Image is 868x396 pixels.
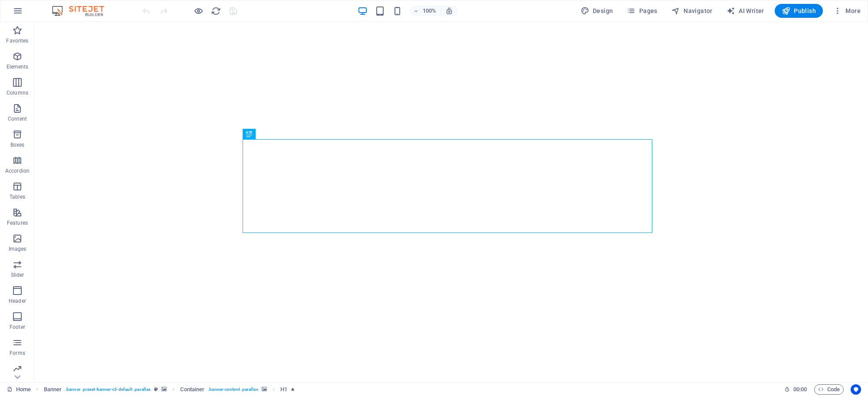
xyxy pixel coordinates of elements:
[775,4,823,18] button: Publish
[814,384,844,395] button: Code
[65,384,151,395] span: . banner .preset-banner-v3-default .parallax
[581,7,613,15] span: Design
[211,6,221,16] i: Reload page
[10,350,25,357] p: Forms
[291,387,295,392] i: Element contains an animation
[7,63,29,70] p: Elements
[44,384,295,395] nav: breadcrumb
[782,7,816,15] span: Publish
[623,4,661,18] button: Pages
[7,384,31,395] a: Click to cancel selection. Double-click to open Pages
[671,7,713,15] span: Navigator
[833,7,861,15] span: More
[10,324,25,331] p: Footer
[6,37,28,44] p: Favorites
[793,384,807,395] span: 00 00
[193,6,204,16] button: Click here to leave preview mode and continue editing
[577,4,617,18] div: Design (Ctrl+Alt+Y)
[44,384,62,395] span: Click to select. Double-click to edit
[10,141,25,148] p: Boxes
[830,4,864,18] button: More
[50,6,115,16] img: Editor Logo
[180,384,204,395] span: Click to select. Double-click to edit
[799,386,801,393] span: :
[262,387,267,392] i: This element contains a background
[11,272,24,278] p: Slider
[8,115,27,122] p: Content
[723,4,768,18] button: AI Writer
[818,384,840,395] span: Code
[7,89,28,96] p: Columns
[5,167,30,174] p: Accordion
[577,4,617,18] button: Design
[445,7,453,15] i: On resize automatically adjust zoom level to fit chosen device.
[423,6,437,16] h6: 100%
[627,7,657,15] span: Pages
[410,6,441,16] button: 100%
[7,219,28,226] p: Features
[154,387,158,392] i: This element is a customizable preset
[784,384,807,395] h6: Session time
[668,4,716,18] button: Navigator
[210,6,221,16] button: reload
[9,245,26,252] p: Images
[161,387,167,392] i: This element contains a background
[208,384,258,395] span: . banner-content .parallax
[851,384,861,395] button: Usercentrics
[727,7,764,15] span: AI Writer
[10,193,25,200] p: Tables
[9,298,26,304] p: Header
[280,384,287,395] span: Click to select. Double-click to edit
